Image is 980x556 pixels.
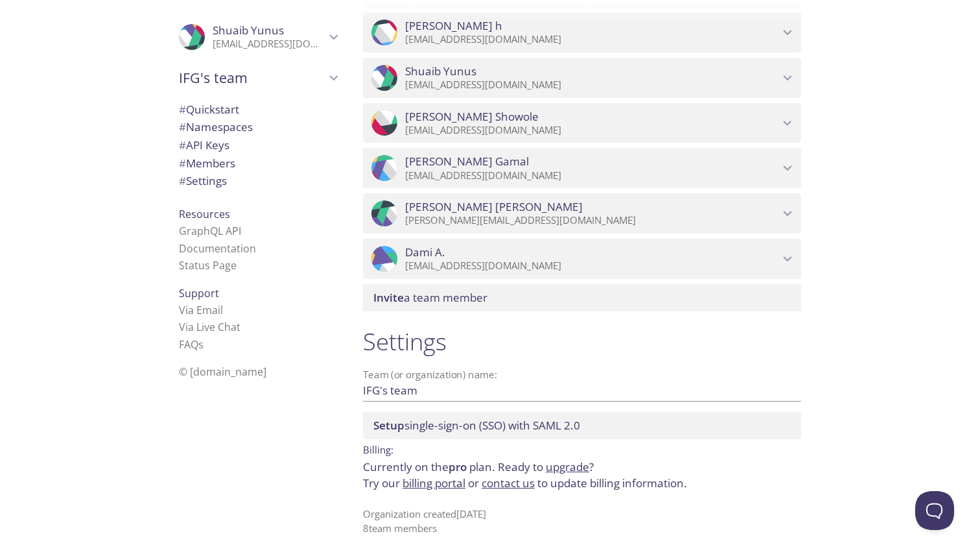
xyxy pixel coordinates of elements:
p: [EMAIL_ADDRESS][DOMAIN_NAME] [405,260,779,272]
span: [PERSON_NAME] Gamal [405,154,529,169]
span: Dami A. [405,245,445,260]
div: Abdallah Gamal [363,148,801,188]
span: Shuaib Yunus [405,64,476,79]
span: a team member [373,290,487,305]
a: Via Live Chat [179,320,240,334]
span: © [DOMAIN_NAME] [179,365,266,379]
p: [EMAIL_ADDRESS][DOMAIN_NAME] [405,79,779,91]
div: Invite a team member [363,284,801,311]
div: IFG's team [169,61,347,95]
p: Organization created [DATE] 8 team member s [363,507,801,535]
div: Mubarak Showole [363,103,801,143]
p: [EMAIL_ADDRESS][DOMAIN_NAME] [405,124,779,137]
span: Resources [179,207,230,221]
span: single-sign-on (SSO) with SAML 2.0 [373,418,580,433]
a: Status Page [179,258,237,272]
a: billing portal [402,476,465,490]
span: pro [449,459,467,474]
div: Mahmoud h [363,12,801,53]
a: Documentation [179,241,256,256]
span: s [198,337,204,352]
a: contact us [482,476,535,490]
a: FAQ [179,337,204,352]
span: [PERSON_NAME] h [405,19,502,33]
span: Quickstart [179,102,239,117]
div: API Keys [169,136,347,154]
div: Team Settings [169,172,347,190]
span: [PERSON_NAME] Showole [405,110,539,124]
div: Shuaib Yunus [363,58,801,98]
span: Members [179,156,235,171]
span: Ready to ? [498,459,594,474]
a: upgrade [546,459,589,474]
span: # [179,119,186,134]
span: IFG's team [179,69,325,87]
p: [EMAIL_ADDRESS][DOMAIN_NAME] [405,169,779,182]
span: # [179,173,186,188]
h1: Settings [363,327,801,356]
div: Quickstart [169,101,347,119]
a: GraphQL API [179,224,241,238]
label: Team (or organization) name: [363,370,498,380]
div: Shuaib Yunus [169,16,347,58]
span: API Keys [179,138,229,152]
div: Setup SSO [363,412,801,439]
span: Try our or to update billing information. [363,476,687,490]
span: Shuaib Yunus [213,23,284,38]
a: Via Email [179,303,223,317]
div: Mohsin Patel [363,193,801,234]
span: Namespaces [179,119,253,134]
iframe: Help Scout Beacon - Open [915,491,954,530]
span: [PERSON_NAME] [PERSON_NAME] [405,200,583,214]
span: Invite [373,290,404,305]
span: Support [179,286,219,300]
span: # [179,102,186,117]
span: Settings [179,173,227,188]
p: [EMAIL_ADDRESS][DOMAIN_NAME] [405,33,779,46]
div: Dami A. [363,239,801,279]
p: [EMAIL_ADDRESS][DOMAIN_NAME] [213,38,325,51]
p: [PERSON_NAME][EMAIL_ADDRESS][DOMAIN_NAME] [405,214,779,227]
span: # [179,156,186,171]
span: Setup [373,418,404,433]
p: Currently on the plan. [363,459,801,492]
span: # [179,138,186,152]
p: Billing: [363,439,801,458]
div: Members [169,154,347,173]
div: Namespaces [169,118,347,136]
